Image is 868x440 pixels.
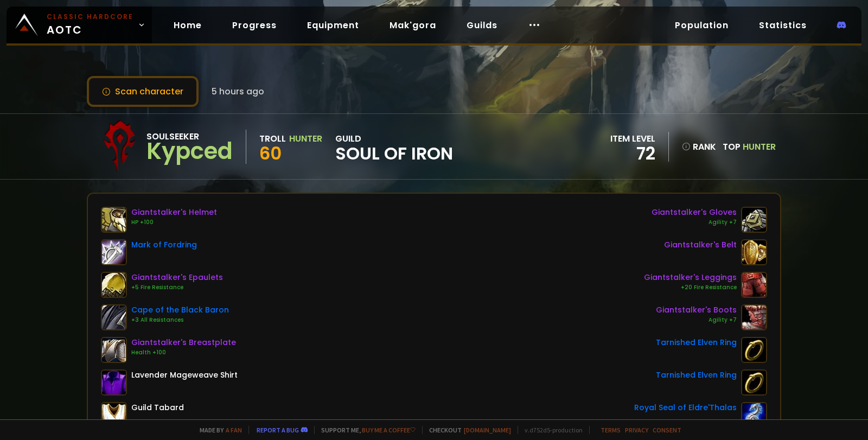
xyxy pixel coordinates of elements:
button: Scan character [87,76,199,107]
div: Giantstalker's Boots [656,304,737,316]
div: Tarnished Elven Ring [656,369,737,381]
a: Guilds [458,14,506,36]
a: Statistics [750,14,815,36]
div: Agility +7 [652,218,737,227]
span: Soul of Iron [335,145,453,162]
img: item-16848 [101,272,127,298]
img: item-15411 [101,239,127,265]
div: Giantstalker's Epaulets [131,272,223,283]
div: Hunter [289,132,322,145]
div: item level [610,132,655,145]
div: Royal Seal of Eldre'Thalas [634,402,737,413]
div: Giantstalker's Belt [664,239,737,251]
div: Mark of Fordring [131,239,197,251]
img: item-5976 [101,402,127,428]
div: Agility +7 [656,316,737,324]
img: item-16845 [101,337,127,363]
div: 72 [610,145,655,162]
div: Giantstalker's Gloves [652,207,737,218]
a: Report a bug [257,426,299,434]
div: rank [682,140,716,154]
img: item-18473 [741,402,767,428]
span: v. d752d5 - production [518,426,583,434]
img: item-18500 [741,369,767,396]
div: HP +100 [131,218,217,227]
img: item-16849 [741,304,767,330]
a: Population [666,14,737,36]
span: Hunter [743,141,776,153]
div: Health +100 [131,348,236,357]
div: +5 Fire Resistance [131,283,223,292]
a: Mak'gora [381,14,445,36]
div: Troll [259,132,286,145]
a: Progress [224,14,285,36]
small: Classic Hardcore [47,12,133,22]
div: +20 Fire Resistance [644,283,737,292]
div: Lavender Mageweave Shirt [131,369,238,381]
a: Consent [653,426,681,434]
a: Home [165,14,210,36]
div: +3 All Resistances [131,316,229,324]
a: Privacy [625,426,648,434]
img: item-16851 [741,239,767,265]
a: Classic HardcoreAOTC [7,7,152,43]
div: Giantstalker's Leggings [644,272,737,283]
div: Cape of the Black Baron [131,304,229,316]
img: item-16852 [741,207,767,233]
div: Giantstalker's Breastplate [131,337,236,348]
span: Checkout [422,426,511,434]
div: Top [723,140,776,154]
div: Guild Tabard [131,402,184,413]
img: item-18500 [741,337,767,363]
a: a fan [226,426,242,434]
div: Tarnished Elven Ring [656,337,737,348]
span: Made by [193,426,242,434]
div: Soulseeker [146,130,233,143]
img: item-10054 [101,369,127,396]
img: item-16847 [741,272,767,298]
span: 5 hours ago [212,85,264,98]
a: Terms [601,426,621,434]
img: item-13340 [101,304,127,330]
span: Support me, [314,426,416,434]
a: Buy me a coffee [362,426,416,434]
span: 60 [259,141,282,165]
a: [DOMAIN_NAME] [464,426,511,434]
img: item-16846 [101,207,127,233]
div: Giantstalker's Helmet [131,207,217,218]
a: Equipment [298,14,368,36]
div: guild [335,132,453,162]
span: AOTC [47,12,133,38]
div: Kypced [146,143,233,160]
